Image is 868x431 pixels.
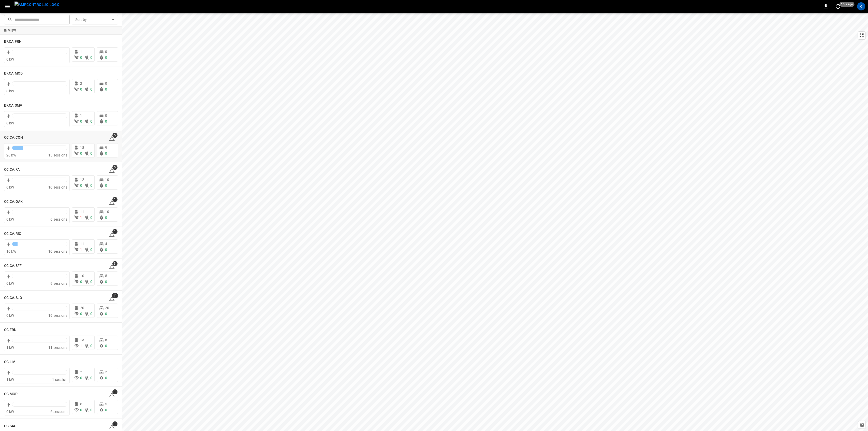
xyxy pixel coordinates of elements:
[6,378,14,382] span: 1 kW
[105,312,107,316] span: 0
[6,249,16,253] span: 10 kW
[6,313,14,318] span: 0 kW
[112,133,117,138] span: 5
[90,408,92,412] span: 0
[112,293,118,298] span: 11
[50,217,67,221] span: 6 sessions
[6,185,14,189] span: 0 kW
[90,87,92,91] span: 0
[90,312,92,316] span: 0
[857,2,865,10] div: profile-icon
[14,2,60,8] img: ampcontrol.io logo
[6,217,14,221] span: 0 kW
[6,281,14,285] span: 0 kW
[112,261,117,266] span: 3
[90,215,92,220] span: 0
[48,153,67,157] span: 15 sessions
[80,370,82,374] span: 2
[6,410,14,414] span: 0 kW
[4,167,21,173] h6: CC.CA.FAI
[52,378,67,382] span: 1 session
[4,263,22,269] h6: CC.CA.SFF
[90,248,92,252] span: 0
[4,359,15,365] h6: CC.LIV
[105,274,107,278] span: 5
[80,280,82,284] span: 0
[90,151,92,155] span: 0
[48,185,67,189] span: 10 sessions
[105,306,109,310] span: 20
[105,376,107,380] span: 0
[80,178,84,182] span: 12
[105,215,107,220] span: 0
[112,165,117,170] span: 5
[80,248,82,252] span: 1
[105,119,107,123] span: 0
[80,81,82,85] span: 2
[4,327,17,333] h6: CC.FRN
[4,231,21,237] h6: CC.CA.RIC
[80,210,84,214] span: 11
[80,344,82,348] span: 1
[90,55,92,60] span: 0
[80,306,84,310] span: 20
[80,87,82,91] span: 0
[105,210,109,214] span: 10
[90,344,92,348] span: 0
[4,71,23,76] h6: BF.CA.MOD
[6,153,16,157] span: 20 kW
[90,280,92,284] span: 0
[80,215,82,220] span: 1
[840,2,855,7] span: 10 s ago
[6,121,14,125] span: 0 kW
[4,423,17,429] h6: CC.SAC
[105,402,107,406] span: 5
[4,103,22,108] h6: BF.CA.SMV
[105,344,107,348] span: 0
[4,39,22,45] h6: BF.CA.FRN
[112,421,117,426] span: 1
[112,197,117,202] span: 1
[48,346,67,350] span: 11 sessions
[6,57,14,61] span: 0 kW
[90,183,92,188] span: 0
[105,87,107,91] span: 0
[80,402,82,406] span: 6
[80,376,82,380] span: 0
[6,346,14,350] span: 1 kW
[80,408,82,412] span: 0
[6,89,14,93] span: 0 kW
[105,178,109,182] span: 10
[105,242,107,246] span: 4
[80,151,82,155] span: 0
[48,249,67,253] span: 10 sessions
[4,391,18,397] h6: CC.MOD
[80,183,82,188] span: 0
[80,242,84,246] span: 11
[105,338,107,342] span: 8
[105,183,107,188] span: 0
[834,2,842,10] button: set refresh interval
[80,338,84,342] span: 13
[105,248,107,252] span: 0
[105,370,107,374] span: 2
[4,29,16,32] strong: In View
[105,280,107,284] span: 0
[80,50,82,54] span: 1
[48,313,67,318] span: 19 sessions
[50,281,67,285] span: 9 sessions
[105,55,107,60] span: 0
[105,146,107,150] span: 9
[80,146,84,150] span: 18
[105,408,107,412] span: 0
[112,229,117,234] span: 1
[80,113,82,118] span: 1
[90,119,92,123] span: 0
[4,135,23,140] h6: CC.CA.CON
[105,113,107,118] span: 0
[105,151,107,155] span: 0
[112,389,117,394] span: 1
[105,81,107,85] span: 0
[80,312,82,316] span: 0
[4,295,22,301] h6: CC.CA.SJO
